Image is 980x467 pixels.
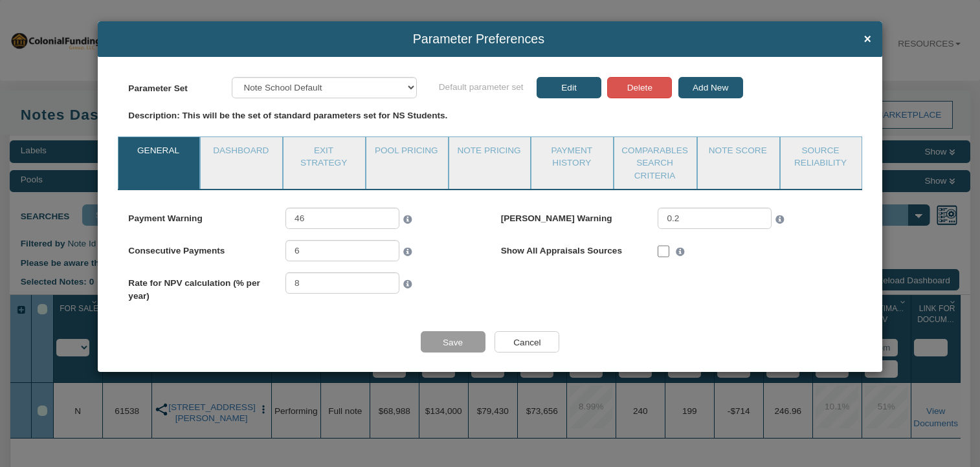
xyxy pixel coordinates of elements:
[863,32,871,47] span: ×
[366,137,447,169] a: Pool Pricing
[439,76,531,92] span: Default parameter set
[201,137,281,169] a: Dashboard
[128,272,274,302] label: Rate for NPV calculation (% per year)
[449,137,529,169] a: Note Pricing
[501,240,647,257] label: Show All Appraisals Sources
[531,137,612,177] a: Payment History
[128,109,447,122] label: Description: This will be the set of standard parameters set for NS Students.
[537,77,601,98] input: Edit
[284,137,364,177] a: Exit Strategy
[698,137,778,169] a: Note Score
[614,137,695,189] a: Comparables Search Criteria
[128,240,274,257] label: Consecutive Payments
[109,32,849,47] span: Parameter Preferences
[118,137,199,169] a: General
[128,208,274,225] label: Payment Warning
[501,208,647,225] label: [PERSON_NAME] Warning
[781,137,861,177] a: Source Reliability
[421,331,485,353] input: Save
[495,331,559,353] input: Cancel
[118,77,221,95] label: Parameter Set
[678,77,743,98] input: Add New
[607,77,672,98] input: Delete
